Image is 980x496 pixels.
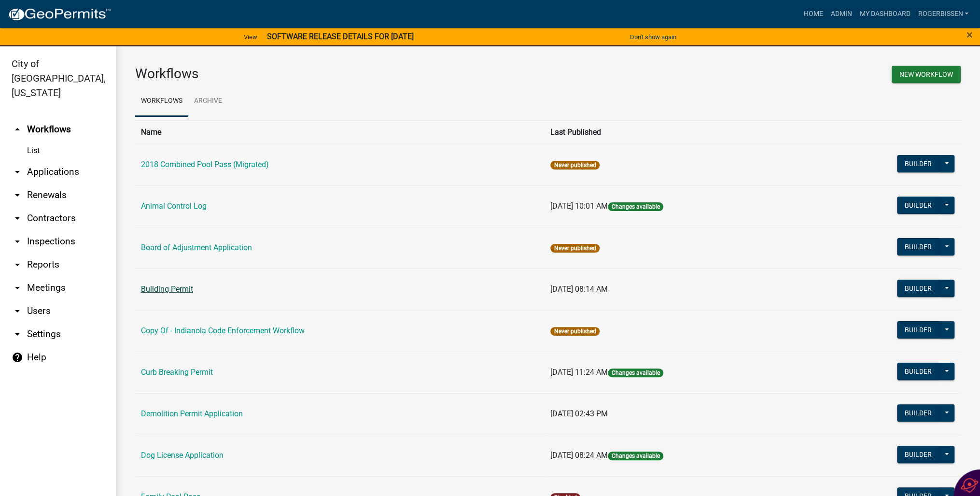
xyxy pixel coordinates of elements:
span: × [966,28,973,42]
a: 2018 Combined Pool Pass (Migrated) [141,160,269,169]
i: arrow_drop_down [12,305,23,317]
span: Changes available [608,452,663,460]
span: Never published [550,161,599,170]
button: Builder [897,363,939,380]
h3: Workflows [135,66,541,82]
a: Demolition Permit Application [141,409,243,418]
i: arrow_drop_down [12,259,23,270]
a: My Dashboard [855,5,914,23]
a: Admin [826,5,855,23]
i: help [12,352,23,363]
a: Curb Breaking Permit [141,368,213,377]
span: [DATE] 08:24 AM [550,451,608,460]
span: Changes available [608,368,663,377]
span: [DATE] 11:24 AM [550,368,608,377]
a: Dog License Application [141,451,224,460]
i: arrow_drop_down [12,282,23,294]
a: RogerBissen [914,5,972,23]
i: arrow_drop_down [12,213,23,224]
a: Workflows [135,86,188,117]
a: Animal Control Log [141,201,207,211]
i: arrow_drop_down [12,236,23,247]
a: Copy Of - Indianola Code Enforcement Workflow [141,326,305,335]
button: Builder [897,155,939,172]
i: arrow_drop_up [12,124,23,135]
span: [DATE] 08:14 AM [550,284,608,294]
th: Last Published [545,120,811,144]
th: Name [135,120,545,144]
i: arrow_drop_down [12,189,23,201]
a: Board of Adjustment Application [141,243,252,252]
a: Building Permit [141,284,193,294]
button: Builder [897,238,939,255]
strong: SOFTWARE RELEASE DETAILS FOR [DATE] [267,32,414,41]
span: Changes available [608,202,663,211]
button: Builder [897,446,939,463]
button: Builder [897,280,939,297]
span: [DATE] 10:01 AM [550,201,608,211]
button: Builder [897,321,939,339]
i: arrow_drop_down [12,328,23,340]
a: Home [799,5,826,23]
button: Builder [897,197,939,214]
button: Don't show again [626,29,680,45]
button: New Workflow [892,66,961,83]
i: arrow_drop_down [12,166,23,178]
span: Never published [550,244,599,253]
span: [DATE] 02:43 PM [550,409,608,418]
a: Archive [188,86,228,117]
span: Never published [550,327,599,336]
button: Builder [897,404,939,422]
button: Close [966,29,973,41]
a: View [240,29,261,45]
